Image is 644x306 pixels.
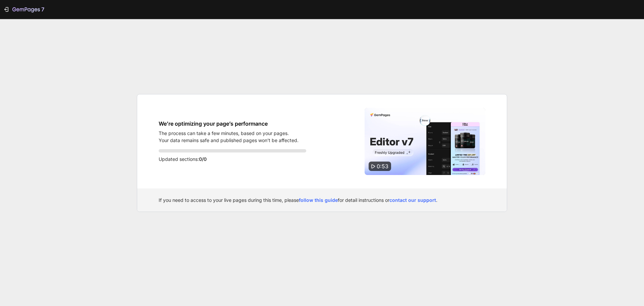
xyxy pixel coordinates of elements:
[159,130,299,137] p: The process can take a few minutes, based on your pages.
[299,197,338,203] a: follow this guide
[377,163,388,170] span: 0:53
[159,155,306,163] p: Updated sections:
[159,120,299,128] h1: We’re optimizing your page’s performance
[199,156,207,162] span: 0/0
[365,108,485,175] img: Video thumbnail
[389,197,436,203] a: contact our support
[159,196,485,204] div: If you need to access to your live pages during this time, please for detail instructions or .
[41,5,44,13] p: 7
[159,137,299,144] p: Your data remains safe and published pages won’t be affected.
